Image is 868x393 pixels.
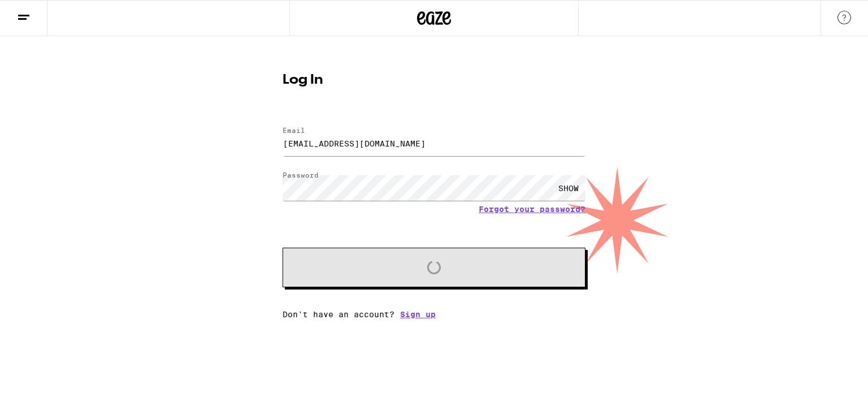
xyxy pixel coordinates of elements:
div: SHOW [552,175,585,201]
input: Email [283,131,585,156]
label: Email [283,127,305,134]
a: Forgot your password? [479,205,585,214]
h1: Log In [283,74,585,87]
label: Password [283,171,319,179]
div: Don't have an account? [283,310,585,319]
a: Sign up [400,310,436,319]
